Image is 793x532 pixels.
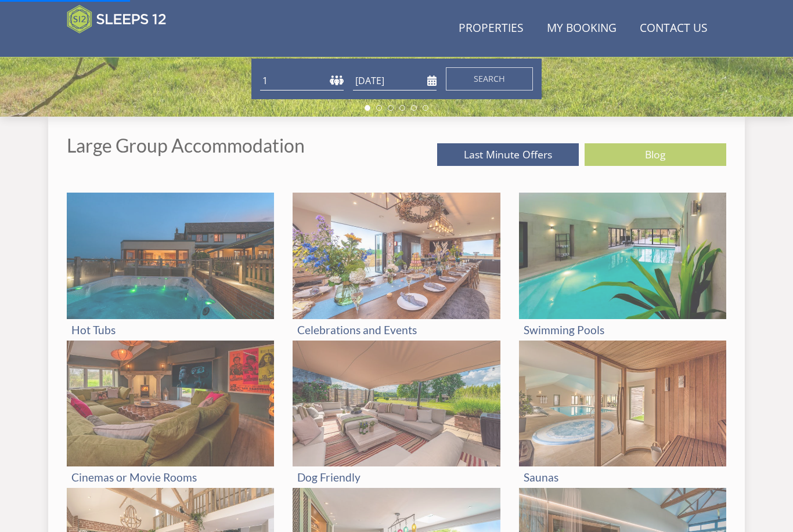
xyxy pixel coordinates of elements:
a: Blog [585,143,726,166]
img: 'Celebrations and Events' - Large Group Accommodation Holiday Ideas [293,193,500,319]
iframe: Customer reviews powered by Trustpilot [61,41,183,50]
img: 'Saunas' - Large Group Accommodation Holiday Ideas [519,341,726,467]
button: Search [446,67,533,91]
h3: Cinemas or Movie Rooms [71,471,269,483]
a: My Booking [542,16,621,42]
span: Search [474,73,505,84]
img: 'Dog Friendly' - Large Group Accommodation Holiday Ideas [293,341,500,467]
a: 'Celebrations and Events' - Large Group Accommodation Holiday Ideas Celebrations and Events [293,193,500,341]
h3: Dog Friendly [297,471,495,483]
img: 'Hot Tubs' - Large Group Accommodation Holiday Ideas [67,193,274,319]
h3: Saunas [524,471,722,483]
img: Sleeps 12 [67,5,167,34]
a: 'Hot Tubs' - Large Group Accommodation Holiday Ideas Hot Tubs [67,193,274,341]
h3: Swimming Pools [524,324,722,336]
a: Last Minute Offers [437,143,579,166]
a: 'Dog Friendly' - Large Group Accommodation Holiday Ideas Dog Friendly [293,341,500,488]
h3: Celebrations and Events [297,324,495,336]
img: 'Cinemas or Movie Rooms' - Large Group Accommodation Holiday Ideas [67,341,274,467]
img: 'Swimming Pools' - Large Group Accommodation Holiday Ideas [519,193,726,319]
a: 'Cinemas or Movie Rooms' - Large Group Accommodation Holiday Ideas Cinemas or Movie Rooms [67,341,274,488]
h3: Hot Tubs [71,324,269,336]
a: 'Swimming Pools' - Large Group Accommodation Holiday Ideas Swimming Pools [519,193,726,341]
p: Large Group Accommodation [67,135,305,155]
a: Properties [454,16,528,42]
a: Contact Us [635,16,712,42]
input: Arrival Date [353,71,437,91]
a: 'Saunas' - Large Group Accommodation Holiday Ideas Saunas [519,341,726,488]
